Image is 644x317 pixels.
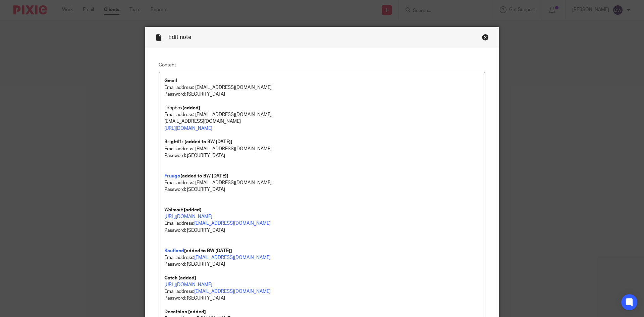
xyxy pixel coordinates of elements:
[164,179,480,186] p: Email address: [EMAIL_ADDRESS][DOMAIN_NAME]
[194,221,271,226] a: [EMAIL_ADDRESS][DOMAIN_NAME]
[164,310,206,314] strong: Decathlon [added]
[164,249,184,253] a: Kaufland
[194,255,271,260] a: [EMAIL_ADDRESS][DOMAIN_NAME]
[164,146,480,152] p: Email address: [EMAIL_ADDRESS][DOMAIN_NAME]
[159,62,485,68] label: Content
[164,84,480,91] p: Email address: [EMAIL_ADDRESS][DOMAIN_NAME]
[164,111,480,118] p: Email address: [EMAIL_ADDRESS][DOMAIN_NAME]
[184,249,232,253] strong: [added to BW [DATE]]
[182,106,200,110] strong: [added]
[164,288,480,295] p: Email address:
[482,34,489,41] div: Close this dialog window
[164,140,232,144] strong: BrightHr [added to BW [DATE]]
[164,227,480,234] p: Password: [SECURITY_DATA]
[164,152,480,173] p: Password: [SECURITY_DATA]
[164,186,480,193] p: Password: [SECURITY_DATA]
[164,282,212,287] a: [URL][DOMAIN_NAME]
[164,254,480,261] p: Email address:
[164,78,177,83] strong: Gmail
[168,35,191,40] span: Edit note
[164,276,196,280] strong: Catch [added]
[164,220,480,227] p: Email address:
[164,214,212,219] a: [URL][DOMAIN_NAME]
[164,295,480,302] p: Password: [SECURITY_DATA]
[164,261,480,268] p: Password: [SECURITY_DATA]
[194,289,271,294] a: [EMAIL_ADDRESS][DOMAIN_NAME]
[164,118,480,125] p: [EMAIL_ADDRESS][DOMAIN_NAME]
[164,91,480,98] p: Password: [SECURITY_DATA]
[180,174,228,178] strong: [added to BW [DATE]]
[164,126,212,131] a: [URL][DOMAIN_NAME]
[164,105,480,111] p: Dropbox
[164,174,180,178] a: Fruugo
[164,208,202,212] strong: Walmart [added]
